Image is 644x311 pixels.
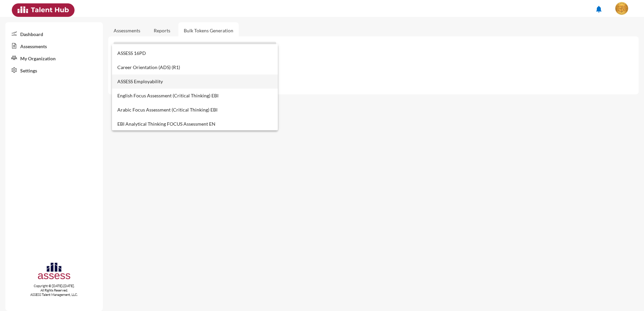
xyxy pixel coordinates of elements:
[117,89,273,103] span: English Focus Assessment (Critical Thinking) EBI
[117,60,273,74] span: Career Orientation (ADS) (R1)
[117,74,273,89] span: ASSESS Employability
[117,103,273,117] span: Arabic Focus Assessment (Critical Thinking) EBI
[117,117,273,131] span: EBI Analytical Thinking FOCUS Assessment EN
[117,46,273,60] span: ASSESS 16PD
